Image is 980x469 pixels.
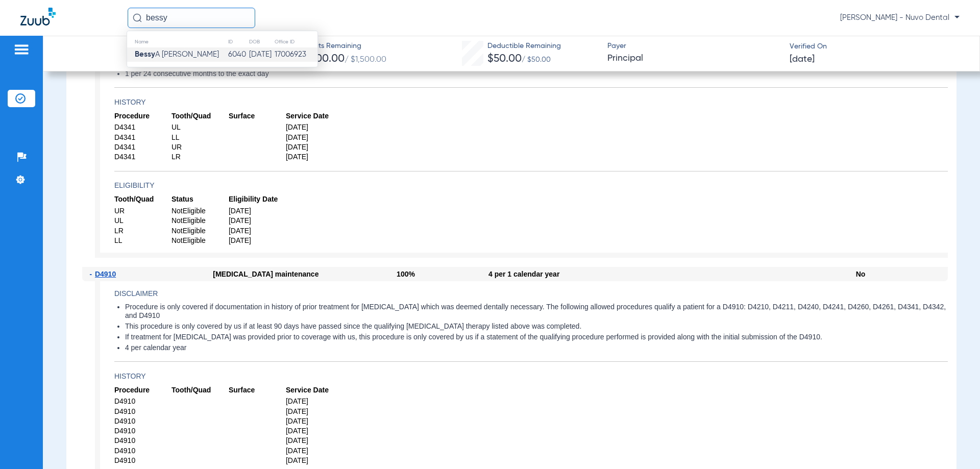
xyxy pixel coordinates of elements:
span: [DATE] [286,426,343,436]
span: [DATE] [286,133,343,142]
span: LR [171,152,229,162]
div: [MEDICAL_DATA] maintenance [213,267,397,281]
h4: Disclaimer [114,288,948,299]
span: D4341 [114,133,171,142]
li: 1 per 24 consecutive months to the exact day [125,69,948,79]
span: [DATE] [286,416,343,426]
span: Principal [607,52,781,65]
span: D4910 [114,456,171,465]
img: Zuub Logo [20,8,56,26]
span: Tooth/Quad [171,111,229,121]
span: D4910 [114,436,171,446]
td: 17006923 [274,47,317,62]
span: [DATE] [286,446,343,456]
td: [DATE] [249,47,274,62]
span: [DATE] [286,407,343,416]
div: 100% [397,267,488,281]
span: [DATE] [229,206,286,216]
iframe: Chat Widget [929,420,980,469]
span: Payer [607,41,781,52]
li: 4 per calendar year [125,343,948,353]
span: NotEligible [171,216,229,226]
span: D4910 [114,397,171,406]
span: [DATE] [229,226,286,236]
img: Search Icon [133,13,142,22]
span: Verified On [790,41,963,52]
span: Service Date [286,385,343,395]
span: [DATE] [286,397,343,406]
li: Procedure is only covered if documentation in history of prior treatment for [MEDICAL_DATA] which... [125,303,948,320]
th: DOB [249,36,274,47]
li: If treatment for [MEDICAL_DATA] was provided prior to coverage with us, this procedure is only co... [125,333,948,342]
span: D4341 [114,122,171,132]
span: Surface [229,385,286,395]
span: UL [171,122,229,132]
span: Surface [229,111,286,121]
li: This procedure is only covered by us if at least 90 days have passed since the qualifying [MEDICA... [125,322,948,331]
span: Procedure [114,385,171,395]
img: hamburger-icon [13,43,30,56]
span: / $50.00 [522,56,551,63]
span: Eligibility Date [229,194,286,204]
span: [DATE] [286,436,343,446]
span: LR [114,226,171,236]
span: UL [114,216,171,226]
span: Service Date [286,111,343,121]
td: 6040 [228,47,248,62]
span: Tooth/Quad [171,385,229,395]
span: [DATE] [286,122,343,132]
span: Procedure [114,111,171,121]
h4: History [114,97,948,108]
span: Benefits Remaining [298,41,386,52]
span: LL [114,236,171,245]
span: - [89,267,95,281]
span: [DATE] [286,456,343,465]
div: No [856,267,948,281]
h4: History [114,371,948,382]
span: D4910 [114,426,171,436]
span: Tooth/Quad [114,194,171,204]
span: LL [171,133,229,142]
span: [DATE] [790,53,815,66]
th: Office ID [274,36,317,47]
span: [DATE] [286,152,343,162]
span: NotEligible [171,226,229,236]
th: Name [127,36,228,47]
span: $1,500.00 [298,54,345,64]
span: D4341 [114,142,171,152]
span: A [PERSON_NAME] [135,51,219,58]
span: [DATE] [229,236,286,245]
span: NotEligible [171,206,229,216]
span: Status [171,194,229,204]
th: ID [228,36,248,47]
span: [PERSON_NAME] - Nuvo Dental [840,13,960,23]
span: UR [114,206,171,216]
h4: Eligibility [114,180,948,191]
span: Deductible Remaining [487,41,561,52]
span: $50.00 [487,54,522,64]
span: [DATE] [229,216,286,226]
span: NotEligible [171,236,229,245]
span: D4910 [114,416,171,426]
span: D4910 [95,270,116,278]
input: Search for patients [128,8,255,28]
span: [DATE] [286,142,343,152]
span: UR [171,142,229,152]
div: 4 per 1 calendar year [488,267,672,281]
span: / $1,500.00 [345,56,386,64]
strong: Bessy [135,51,155,58]
span: D4341 [114,152,171,162]
span: D4910 [114,407,171,416]
span: D4910 [114,446,171,456]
